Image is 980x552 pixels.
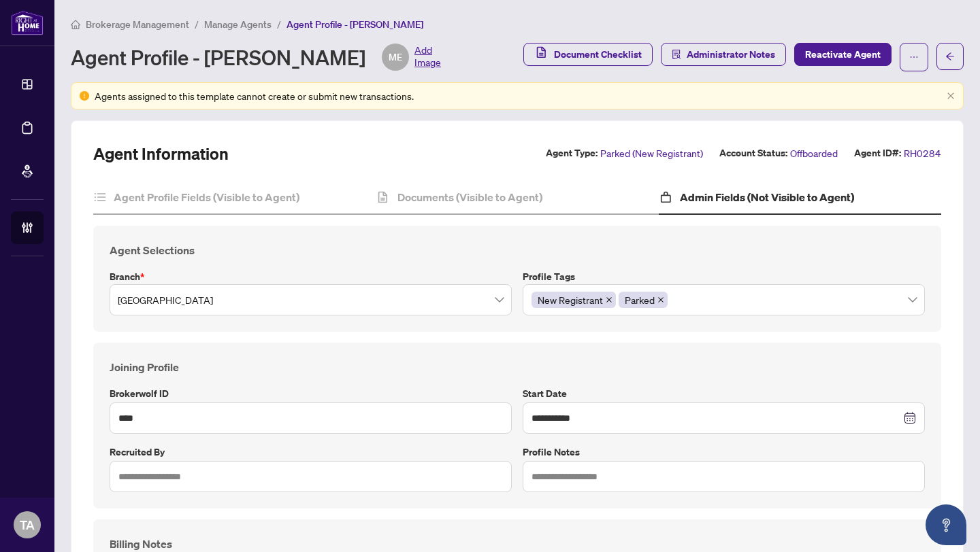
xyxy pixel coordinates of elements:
[945,52,955,61] span: arrow-left
[794,43,892,66] button: Reactivate Agent
[110,536,925,552] h4: Billing Notes
[110,242,925,258] h4: Agent Selections
[71,20,80,29] span: home
[904,145,941,161] span: RH0284
[926,504,966,545] button: Open asap
[20,515,35,534] span: TA
[523,43,653,66] button: Document Checklist
[195,16,199,32] li: /
[11,10,44,35] img: logo
[414,44,441,71] span: Add Image
[389,50,402,65] span: ME
[110,386,512,401] label: Brokerwolf ID
[947,92,955,100] span: close
[625,292,655,307] span: Parked
[95,88,941,103] div: Agents assigned to this template cannot create or submit new transactions.
[287,18,423,31] span: Agent Profile - [PERSON_NAME]
[538,292,603,307] span: New Registrant
[118,287,504,313] span: Richmond Hill
[947,92,955,101] button: close
[661,43,786,66] button: Administrator Notes
[657,296,664,303] span: close
[600,145,703,161] span: Parked (New Registrant)
[854,145,901,161] label: Agent ID#:
[532,292,616,308] span: New Registrant
[80,91,89,101] span: exclamation-circle
[790,145,838,161] span: Offboarded
[86,18,189,31] span: Brokerage Management
[687,44,775,65] span: Administrator Notes
[93,143,229,165] h2: Agent Information
[805,44,881,65] span: Reactivate Agent
[204,18,272,31] span: Manage Agents
[546,145,598,161] label: Agent Type:
[909,52,919,62] span: ellipsis
[71,44,441,71] div: Agent Profile - [PERSON_NAME]
[277,16,281,32] li: /
[680,189,854,205] h4: Admin Fields (Not Visible to Agent)
[110,269,512,284] label: Branch
[523,269,925,284] label: Profile Tags
[110,445,512,460] label: Recruited by
[719,145,787,161] label: Account Status:
[114,189,299,205] h4: Agent Profile Fields (Visible to Agent)
[619,292,668,308] span: Parked
[554,44,642,65] span: Document Checklist
[523,445,925,460] label: Profile Notes
[523,386,925,401] label: Start Date
[672,50,681,59] span: solution
[606,296,612,303] span: close
[110,359,925,375] h4: Joining Profile
[397,189,542,205] h4: Documents (Visible to Agent)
